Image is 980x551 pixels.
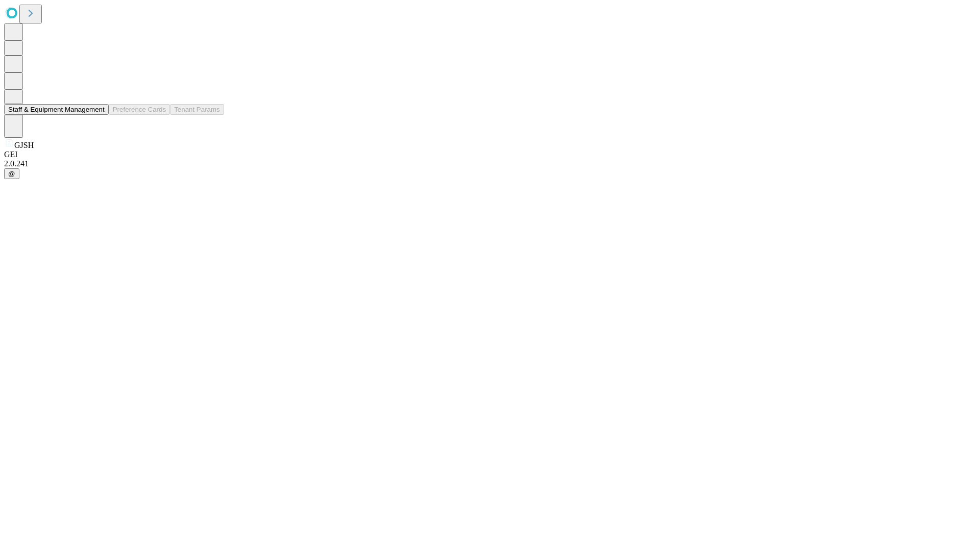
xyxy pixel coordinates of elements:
[4,104,109,115] button: Staff & Equipment Management
[4,150,976,159] div: GEI
[4,159,976,168] div: 2.0.241
[8,170,15,178] span: @
[4,168,19,179] button: @
[14,141,34,149] span: GJSH
[109,104,170,115] button: Preference Cards
[170,104,224,115] button: Tenant Params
